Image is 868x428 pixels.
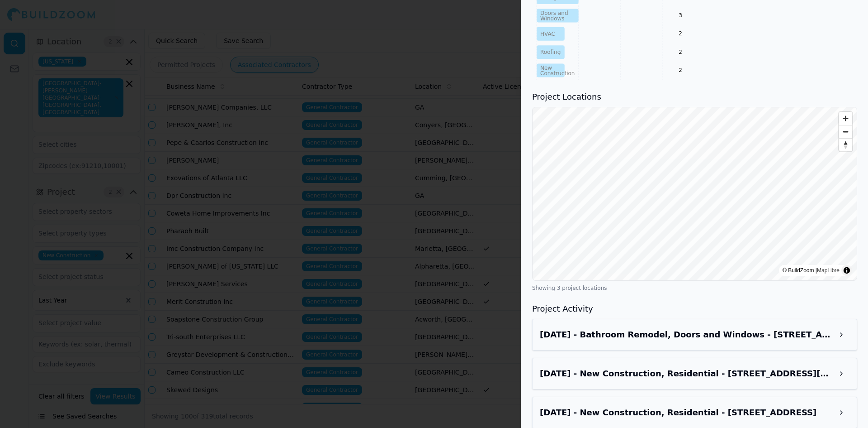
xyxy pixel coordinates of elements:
h3: Project Locations [532,91,857,103]
tspan: HVAC [540,31,555,37]
text: 2 [679,30,682,37]
tspan: New [540,65,552,71]
text: 2 [679,49,682,55]
button: Reset bearing to north [839,138,852,151]
h3: Aug 27, 2025 - Bathroom Remodel, Doors and Windows - 997 Metropolitan Pkwy SW, Atlanta, GA, 30310 [540,328,833,341]
text: 3 [679,12,682,19]
h3: Project Activity [532,303,857,315]
tspan: Construction [540,70,575,77]
h3: Apr 14, 2025 - New Construction, Residential - 2172 Holiday Cemetery Rd, Jefferson, GA, 30549 [540,406,833,419]
text: 2 [679,67,682,73]
tspan: Windows [540,15,565,22]
tspan: Doors and [540,10,568,16]
h3: Jul 8, 2025 - New Construction, Residential - 701 Antone St NW, Atlanta, GA, 30318 [540,367,833,380]
a: MapLibre [817,267,840,274]
summary: Toggle attribution [841,265,852,276]
button: Zoom out [839,125,852,138]
button: Zoom in [839,112,852,125]
div: Showing 3 project locations [532,284,857,292]
div: © BuildZoom | [783,266,840,275]
tspan: Roofing [540,49,561,55]
canvas: Map [533,107,857,280]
